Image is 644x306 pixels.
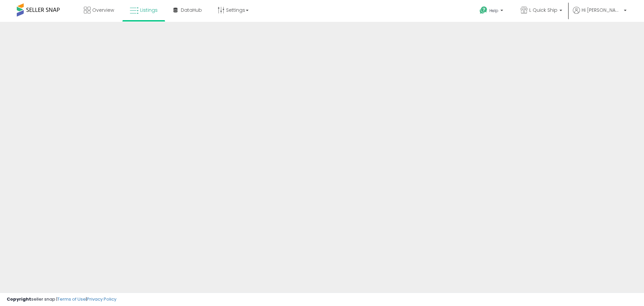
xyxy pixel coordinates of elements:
span: Hi [PERSON_NAME] [582,7,622,13]
a: Help [474,1,510,22]
span: Listings [140,7,158,13]
span: Overview [92,7,114,13]
a: Hi [PERSON_NAME] [573,7,627,22]
span: DataHub [181,7,202,13]
div: seller snap | | [7,296,116,303]
span: Help [489,8,498,13]
a: Terms of Use [57,296,86,302]
span: L Quick Ship [529,7,557,13]
strong: Copyright [7,296,31,302]
i: Get Help [479,6,488,14]
a: Privacy Policy [87,296,116,302]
